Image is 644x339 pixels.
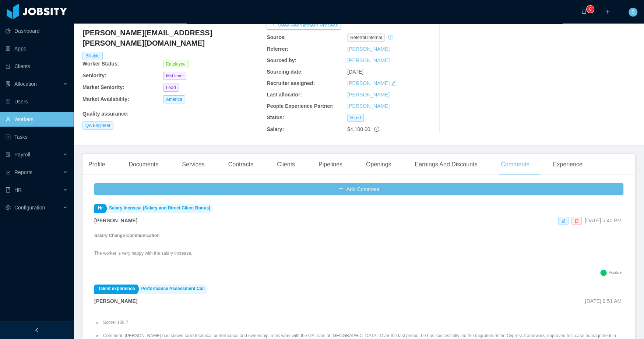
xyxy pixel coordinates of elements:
a: icon: profileTasks [6,130,68,144]
b: Recruiter assigned: [267,80,315,86]
div: Clients [271,154,301,175]
div: Openings [360,154,397,175]
i: icon: bell [581,9,587,14]
b: Referrer: [267,46,288,52]
a: icon: userWorkers [6,112,68,127]
a: [PERSON_NAME] [347,80,390,86]
b: Sourced by: [267,57,296,63]
span: America [163,95,185,103]
div: Experience [547,154,588,175]
a: icon: appstoreApps [6,41,68,56]
span: [DATE] 9:51 AM [585,298,622,304]
div: Profile [82,154,111,175]
span: Referral internal [347,33,385,42]
i: icon: line-chart [6,170,11,175]
h4: [PERSON_NAME][EMAIL_ADDRESS][PERSON_NAME][DOMAIN_NAME] [82,28,244,48]
b: Status: [267,114,284,120]
a: icon: auditClients [6,59,68,74]
i: icon: edit [391,81,396,86]
span: Payroll [14,152,30,158]
i: icon: book [6,187,11,193]
b: Worker Status: [82,61,119,67]
span: Mid level [163,72,186,80]
button: icon: exportView Recruitment Process [267,21,341,30]
span: Positive [609,271,622,275]
div: Comments [495,154,535,175]
a: icon: pie-chartDashboard [6,24,68,38]
span: Allocation [14,81,37,87]
button: icon: plusAdd Comment [94,183,623,195]
a: [PERSON_NAME] [347,92,390,98]
b: People Experience Partner: [267,103,334,109]
span: Configuration [14,205,45,211]
b: Market Seniority: [82,84,124,90]
span: QA Engineer [82,121,113,130]
sup: 0 [587,6,594,13]
b: Sourcing date: [267,69,303,75]
strong: [PERSON_NAME] [94,218,137,223]
span: [DATE] 5:40 PM [585,218,622,223]
div: Contracts [222,154,259,175]
span: Employee [163,60,189,68]
i: icon: solution [6,81,11,86]
i: icon: plus [605,9,610,14]
a: Performance Assessment Call [138,285,207,294]
i: icon: setting [6,205,11,210]
b: Source: [267,34,286,40]
a: [PERSON_NAME] [347,46,390,52]
b: Seniority: [82,73,106,78]
span: $4,100.00 [347,126,370,132]
span: Billable [82,52,103,60]
b: Quality assurance : [82,111,129,117]
div: Services [176,154,210,175]
span: Hired [347,114,364,122]
strong: Salary Change Communication [94,233,159,238]
div: Pipelines [313,154,348,175]
strong: [PERSON_NAME] [94,298,137,304]
b: Last allocator: [267,92,302,98]
i: icon: file-protect [6,152,11,157]
a: [PERSON_NAME] [347,57,390,63]
div: Documents [123,154,164,175]
span: info-circle [374,127,379,132]
a: Hr [94,204,105,213]
b: Market Availability: [82,96,129,102]
i: icon: history [388,35,393,40]
a: Talent experience [94,285,137,294]
span: Reports [14,169,32,175]
a: [PERSON_NAME] [347,103,390,109]
span: [DATE] [347,69,363,75]
span: HR [14,187,22,193]
a: Salary Increase (Salary and Direct Client Bonus) [105,204,212,213]
a: icon: robotUsers [6,94,68,109]
span: S [631,8,634,17]
a: icon: exportView Recruitment Process [267,22,341,28]
p: The worker is very happy with the salary increase. [94,250,192,257]
span: Lead [163,84,179,92]
i: icon: edit [561,219,566,223]
i: icon: delete [574,219,579,223]
b: Salary: [267,126,284,132]
li: Score: 138.7 [102,319,623,326]
div: Earnings And Discounts [409,154,483,175]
